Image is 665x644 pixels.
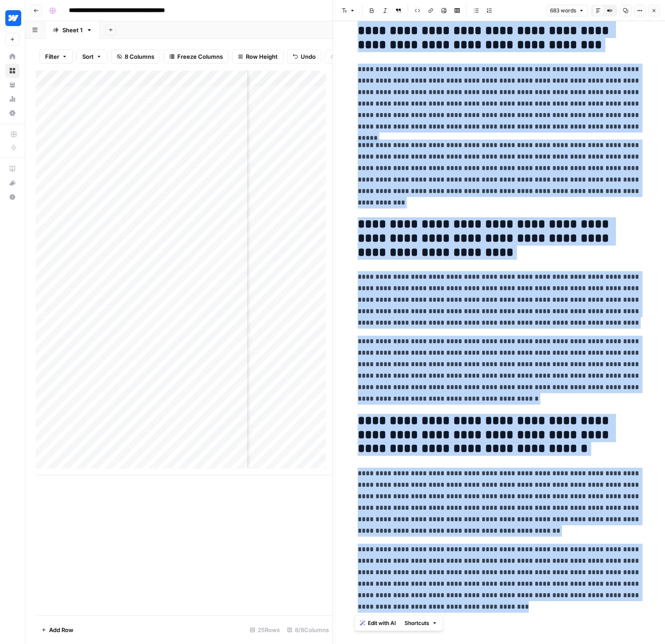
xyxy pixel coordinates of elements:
[5,64,19,78] a: Browse
[5,7,19,29] button: Workspace: Webflow
[5,49,19,64] a: Home
[76,49,107,64] button: Sort
[368,619,396,627] span: Edit with AI
[246,623,283,637] div: 25 Rows
[5,176,19,190] button: What's new?
[36,623,79,637] button: Add Row
[49,625,73,634] span: Add Row
[5,162,19,176] a: AirOps Academy
[177,52,223,61] span: Freeze Columns
[550,7,576,15] span: 683 words
[45,21,100,39] a: Sheet 1
[62,26,83,34] div: Sheet 1
[82,52,94,61] span: Sort
[5,106,19,120] a: Settings
[5,10,21,26] img: Webflow Logo
[356,617,399,629] button: Edit with AI
[39,49,73,64] button: Filter
[246,52,278,61] span: Row Height
[301,52,316,61] span: Undo
[546,5,588,16] button: 683 words
[6,176,19,189] div: What's new?
[5,190,19,204] button: Help + Support
[125,52,154,61] span: 8 Columns
[45,52,59,61] span: Filter
[287,49,321,64] button: Undo
[283,623,332,637] div: 8/8 Columns
[401,617,441,629] button: Shortcuts
[405,619,429,627] span: Shortcuts
[111,49,160,64] button: 8 Columns
[232,49,283,64] button: Row Height
[5,78,19,92] a: Your Data
[164,49,229,64] button: Freeze Columns
[5,92,19,106] a: Usage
